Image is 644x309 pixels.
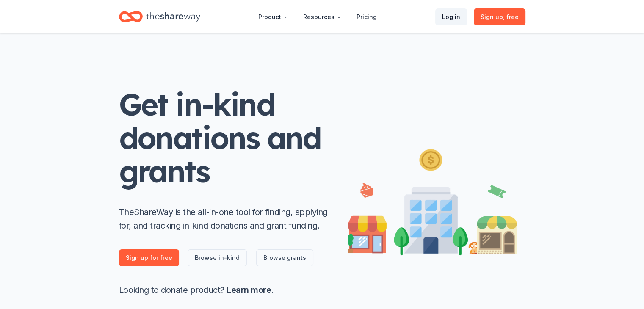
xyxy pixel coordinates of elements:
p: Looking to donate product? . [119,283,331,297]
button: Resources [296,8,348,25]
p: TheShareWay is the all-in-one tool for finding, applying for, and tracking in-kind donations and ... [119,205,331,232]
a: Browse grants [256,249,313,266]
nav: Main [252,7,384,27]
button: Product [252,8,295,25]
a: Learn more [227,285,271,295]
img: Illustration for landing page [348,146,517,255]
a: Pricing [350,8,384,25]
a: Sign up, free [474,8,525,25]
a: Sign up for free [119,249,179,266]
span: Sign up [481,12,519,22]
a: Log in [435,8,467,25]
a: Browse in-kind [188,249,247,266]
span: , free [503,13,519,20]
a: Home [119,7,200,27]
h1: Get in-kind donations and grants [119,88,331,188]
